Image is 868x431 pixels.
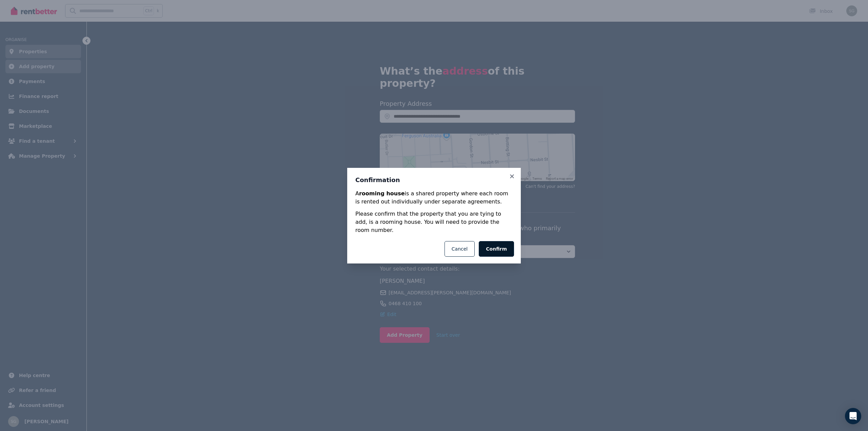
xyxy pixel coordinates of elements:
[445,241,475,257] button: Cancel
[479,241,514,257] button: Confirm
[359,190,405,197] strong: rooming house
[845,408,861,424] div: Open Intercom Messenger
[355,210,513,234] p: Please confirm that the property that you are tying to add, is a rooming house. You will need to ...
[355,176,513,184] h3: Confirmation
[355,190,513,206] p: A is a shared property where each room is rented out individually under separate agreements.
